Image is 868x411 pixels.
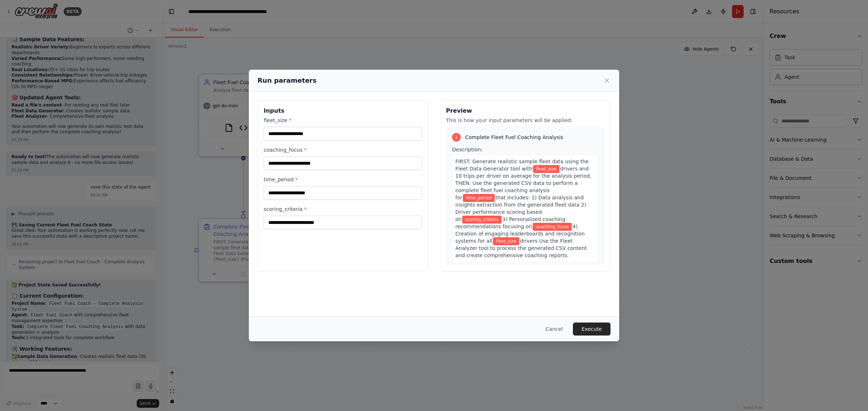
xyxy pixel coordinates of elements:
span: 4) Creation of engaging leaderboards and recognition systems for all [455,224,585,244]
span: Variable: fleet_size [533,165,559,173]
span: that includes: 1) Data analysis and insights extraction from the generated fleet data 2) Driver p... [455,195,586,222]
span: FIRST: Generate realistic sample fleet data using the Fleet Data Generator tool with [455,159,589,172]
span: Complete Fleet Fuel Coaching Analysis [465,134,563,141]
label: coaching_focus [264,146,422,153]
span: Variable: scoring_criteria [462,216,501,224]
button: Cancel [540,323,569,336]
button: Execute [573,323,610,336]
span: Variable: time_period [463,194,494,202]
div: 1 [452,133,461,142]
span: drivers and 10 trips per driver on average for the analysis period. THEN: Use the generated CSV d... [455,166,591,200]
h3: Preview [446,107,604,115]
span: Variable: coaching_focus [533,223,572,231]
label: scoring_criteria [264,205,422,213]
span: 3) Personalized coaching recommendations focusing on [455,216,565,229]
h3: Inputs [264,107,422,115]
p: This is how your input parameters will be applied: [446,117,604,124]
span: Description: [452,147,482,152]
label: fleet_size [264,117,422,124]
span: drivers Use the Fleet Analyzer tool to process the generated CSV content and create comprehensive... [455,238,587,258]
label: time_period [264,176,422,183]
span: Variable: fleet_size [493,237,519,245]
h2: Run parameters [258,75,316,86]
